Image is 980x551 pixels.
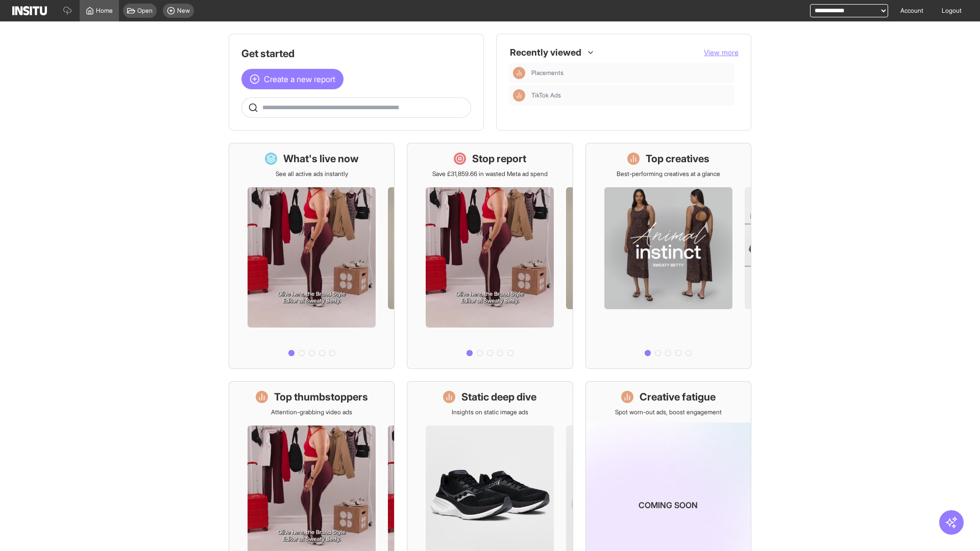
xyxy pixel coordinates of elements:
[274,390,368,404] h1: Top thumbstoppers
[585,143,751,369] a: Top creativesBest-performing creatives at a glance
[704,47,739,58] button: View more
[264,73,335,85] span: Create a new report
[513,67,525,79] div: Insights
[241,46,471,61] h1: Get started
[531,91,561,99] span: TikTok Ads
[461,390,536,404] h1: Static deep dive
[96,7,113,15] span: Home
[531,69,563,77] span: Placements
[276,170,348,178] p: See all active ads instantly
[432,170,548,178] p: Save £31,859.66 in wasted Meta ad spend
[407,143,573,369] a: Stop reportSave £31,859.66 in wasted Meta ad spend
[229,143,395,369] a: What's live nowSee all active ads instantly
[472,152,526,166] h1: Stop report
[531,91,730,99] span: TikTok Ads
[177,7,190,15] span: New
[137,7,153,15] span: Open
[646,152,709,166] h1: Top creatives
[704,48,739,57] span: View more
[283,152,359,166] h1: What's live now
[531,69,730,77] span: Placements
[12,6,47,15] img: Logo
[271,408,352,416] p: Attention-grabbing video ads
[241,69,344,89] button: Create a new report
[617,170,720,178] p: Best-performing creatives at a glance
[513,89,525,102] div: Insights
[452,408,528,416] p: Insights on static image ads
